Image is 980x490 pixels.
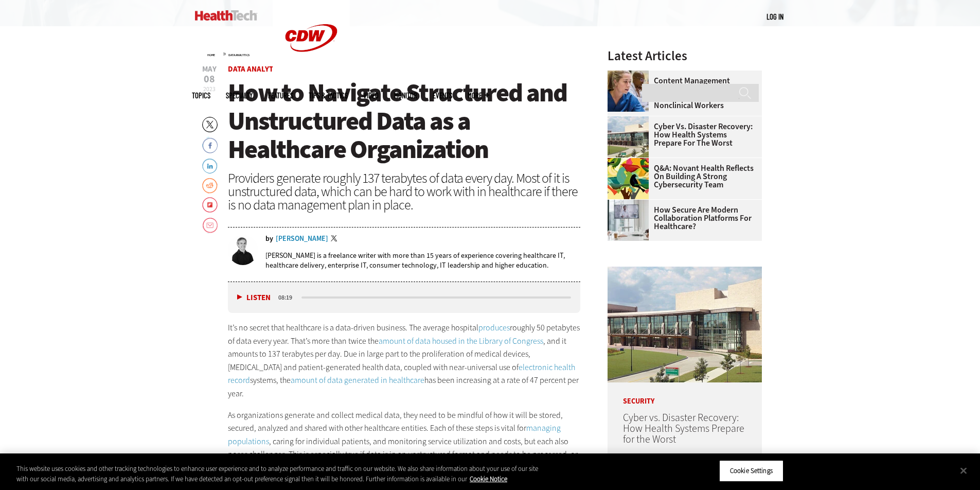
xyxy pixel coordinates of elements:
span: Topics [192,92,210,99]
a: Content Management Systems Can Reduce Burnout Among Clinical and Nonclinical Workers [608,77,756,110]
a: Events [433,92,452,99]
button: Close [952,459,975,482]
img: care team speaks with physician over conference call [608,200,649,241]
a: Tips & Tactics [309,92,348,99]
img: Home [195,10,257,21]
a: care team speaks with physician over conference call [608,200,654,208]
div: media player [228,282,581,313]
img: University of Vermont Medical Center’s main campus [608,267,762,382]
p: Security [608,382,762,405]
a: University of Vermont Medical Center’s main campus [608,116,654,125]
a: Log in [767,12,783,21]
a: amount of data housed in the Library of Congress [379,336,543,346]
p: [PERSON_NAME] is a freelance writer with more than 15 years of experience covering healthcare IT,... [265,251,581,270]
div: This website uses cookies and other tracking technologies to enhance user experience and to analy... [16,464,539,484]
span: More [468,92,489,99]
a: Twitter [331,235,340,243]
div: Providers generate roughly 137 terabytes of data every day. Most of it is unstructured data, whic... [228,171,581,212]
span: Specialty [226,92,253,99]
p: As organizations generate and collect medical data, they need to be mindful of how it will be sto... [228,409,581,475]
a: Cyber vs. Disaster Recovery: How Health Systems Prepare for the Worst [623,411,744,446]
a: Q&A: Novant Health Reflects on Building a Strong Cybersecurity Team [608,164,756,189]
a: abstract illustration of a tree [608,158,654,166]
span: How to Navigate Structured and Unstructured Data as a Healthcare Organization [228,76,567,166]
a: Features [268,92,293,99]
a: More information about your privacy [470,475,507,483]
a: Video [363,92,379,99]
a: CDW [273,68,350,79]
img: University of Vermont Medical Center’s main campus [608,116,649,157]
img: nurses talk in front of desktop computer [608,71,649,112]
a: managing populations [228,423,561,447]
span: by [265,235,273,242]
img: abstract illustration of a tree [608,158,649,199]
a: amount of data generated in healthcare [291,375,424,386]
button: Cookie Settings [719,460,783,482]
a: MonITor [394,92,417,99]
button: Listen [237,294,271,302]
a: produces [478,322,510,333]
a: [PERSON_NAME] [276,235,328,242]
p: It’s no secret that healthcare is a data-driven business. The average hospital roughly 50 petabyt... [228,321,581,400]
img: Brian Eastwood [228,235,258,265]
a: How Secure Are Modern Collaboration Platforms for Healthcare? [608,206,756,231]
a: Cyber vs. Disaster Recovery: How Health Systems Prepare for the Worst [608,122,756,147]
div: User menu [767,11,783,22]
div: duration [277,293,300,302]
